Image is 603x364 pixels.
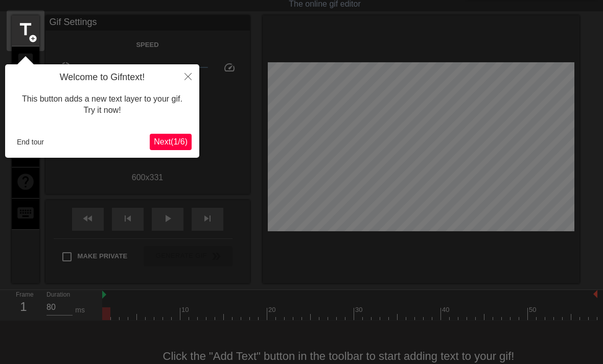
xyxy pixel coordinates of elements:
[13,83,192,127] div: This button adds a new text layer to your gif. Try it now!
[177,64,199,88] button: Close
[154,137,188,146] span: Next ( 1 / 6 )
[13,72,192,83] h4: Welcome to Gifntext!
[150,134,192,150] button: Next
[13,134,48,150] button: End tour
